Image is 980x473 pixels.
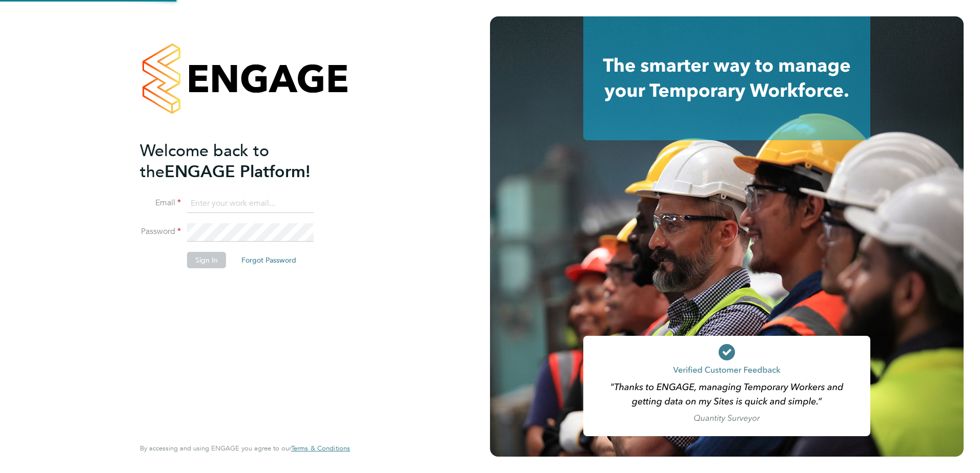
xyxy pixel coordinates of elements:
h2: ENGAGE Platform! [140,140,340,182]
label: Email [140,198,181,208]
span: Welcome back to the [140,141,269,182]
span: By accessing and using ENGAGE you agree to our [140,444,350,453]
button: Sign In [187,252,226,268]
span: Terms & Conditions [291,444,350,453]
label: Password [140,226,181,237]
a: Terms & Conditions [291,444,350,453]
button: Forgot Password [233,252,304,268]
input: Enter your work email... [187,195,314,213]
